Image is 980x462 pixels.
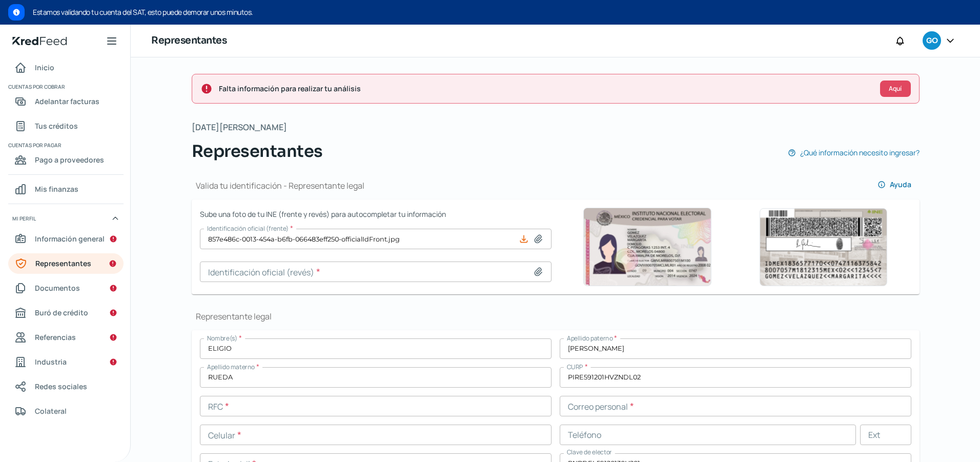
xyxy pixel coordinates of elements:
[200,208,552,220] span: Sube una foto de tu INE (frente y revés) para autocompletar tu información
[35,257,91,270] span: Representantes
[8,352,124,372] a: Industria
[759,208,887,286] img: Ejemplo de identificación oficial (revés)
[8,57,124,78] a: Inicio
[192,120,287,135] span: [DATE][PERSON_NAME]
[880,81,911,97] button: Aquí
[8,179,124,199] a: Mis finanzas
[192,311,920,322] h1: Representante legal
[35,95,99,108] span: Adelantar facturas
[8,278,124,298] a: Documentos
[8,303,124,323] a: Buró de crédito
[8,401,124,421] a: Colateral
[35,61,54,74] span: Inicio
[8,116,124,136] a: Tus créditos
[8,140,122,150] span: Cuentas por pagar
[33,6,972,18] span: Estamos validando tu cuenta del SAT, esto puede demorar unos minutos.
[35,183,78,195] span: Mis finanzas
[207,224,289,233] span: Identificación oficial (frente)
[567,448,612,456] span: Clave de elector
[567,363,583,371] span: CURP
[8,229,124,249] a: Información general
[889,86,902,92] span: Aquí
[207,363,255,371] span: Apellido materno
[8,82,122,91] span: Cuentas por cobrar
[207,334,237,343] span: Nombre(s)
[926,35,937,47] span: GO
[8,150,124,170] a: Pago a proveedores
[192,180,364,191] h1: Valida tu identificación - Representante legal
[35,405,67,417] span: Colateral
[219,82,872,95] span: Falta información para realizar tu análisis
[890,181,911,188] span: Ayuda
[12,214,36,223] span: Mi perfil
[192,139,323,164] span: Representantes
[8,376,124,397] a: Redes sociales
[35,306,88,319] span: Buró de crédito
[35,153,104,166] span: Pago a proveedores
[35,282,80,294] span: Documentos
[567,334,612,343] span: Apellido paterno
[869,174,920,195] button: Ayuda
[583,208,711,286] img: Ejemplo de identificación oficial (frente)
[35,380,87,393] span: Redes sociales
[800,146,920,159] span: ¿Qué información necesito ingresar?
[151,33,227,48] h1: Representantes
[8,253,124,274] a: Representantes
[35,355,67,368] span: Industria
[35,331,76,344] span: Referencias
[35,232,105,245] span: Información general
[8,91,124,112] a: Adelantar facturas
[35,119,78,132] span: Tus créditos
[8,327,124,348] a: Referencias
